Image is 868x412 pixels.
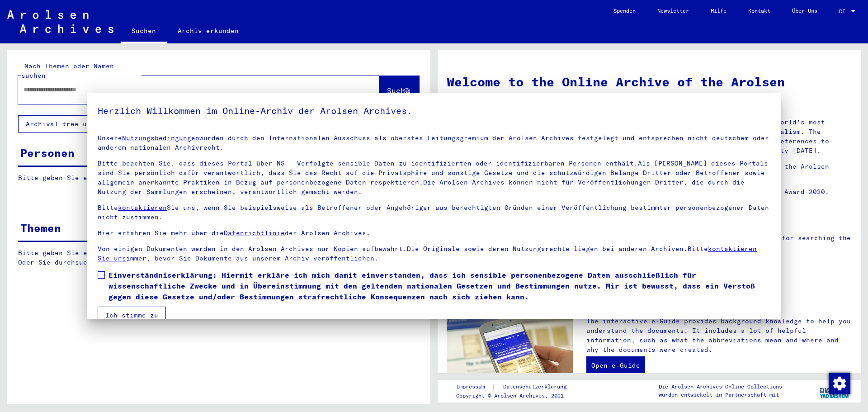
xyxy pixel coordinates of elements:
[98,307,166,324] button: Ich stimme zu
[108,270,770,302] span: Einverständniserklärung: Hiermit erkläre ich mich damit einverstanden, dass ich sensible personen...
[98,133,770,152] p: Unsere wurden durch den Internationalen Ausschuss als oberstes Leitungsgremium der Arolsen Archiv...
[98,228,770,238] p: Hier erfahren Sie mehr über die der Arolsen Archives.
[98,244,770,263] p: Von einigen Dokumenten werden in den Arolsen Archives nur Kopien aufbewahrt.Die Originale sowie d...
[829,373,850,394] img: Change consent
[98,104,770,118] h5: Herzlich Willkommen im Online-Archiv der Arolsen Archives.
[98,203,770,222] p: Bitte Sie uns, wenn Sie beispielsweise als Betroffener oder Angehöriger aus berechtigten Gründen ...
[122,134,199,142] a: Nutzungsbedingungen
[224,229,285,237] a: Datenrichtlinie
[118,204,167,212] a: kontaktieren
[98,245,757,262] a: kontaktieren Sie uns
[98,159,770,197] p: Bitte beachten Sie, dass dieses Portal über NS - Verfolgte sensible Daten zu identifizierten oder...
